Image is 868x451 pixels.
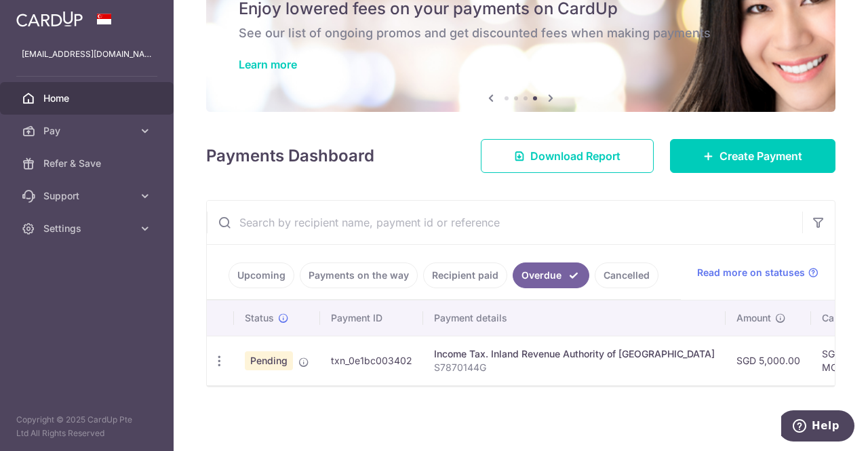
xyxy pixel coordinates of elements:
[320,300,423,336] th: Payment ID
[43,189,133,203] span: Support
[207,201,802,244] input: Search by recipient name, payment id or reference
[16,11,83,27] img: CardUp
[245,311,274,325] span: Status
[736,311,771,325] span: Amount
[726,336,811,385] td: SGD 5,000.00
[206,144,374,168] h4: Payments Dashboard
[513,262,589,288] a: Overdue
[781,410,854,444] iframe: Opens a widget where you can find more information
[423,300,726,336] th: Payment details
[239,58,297,71] a: Learn more
[22,47,152,61] p: [EMAIL_ADDRESS][DOMAIN_NAME]
[697,266,818,279] a: Read more on statuses
[239,25,803,41] h6: See our list of ongoing promos and get discounted fees when making payments
[434,347,715,361] div: Income Tax. Inland Revenue Authority of [GEOGRAPHIC_DATA]
[481,139,654,173] a: Download Report
[245,351,293,370] span: Pending
[300,262,418,288] a: Payments on the way
[43,124,133,138] span: Pay
[43,92,133,105] span: Home
[670,139,835,173] a: Create Payment
[423,262,507,288] a: Recipient paid
[320,336,423,385] td: txn_0e1bc003402
[43,157,133,170] span: Refer & Save
[697,266,805,279] span: Read more on statuses
[530,148,620,164] span: Download Report
[434,361,715,374] p: S7870144G
[719,148,802,164] span: Create Payment
[229,262,294,288] a: Upcoming
[43,222,133,235] span: Settings
[595,262,658,288] a: Cancelled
